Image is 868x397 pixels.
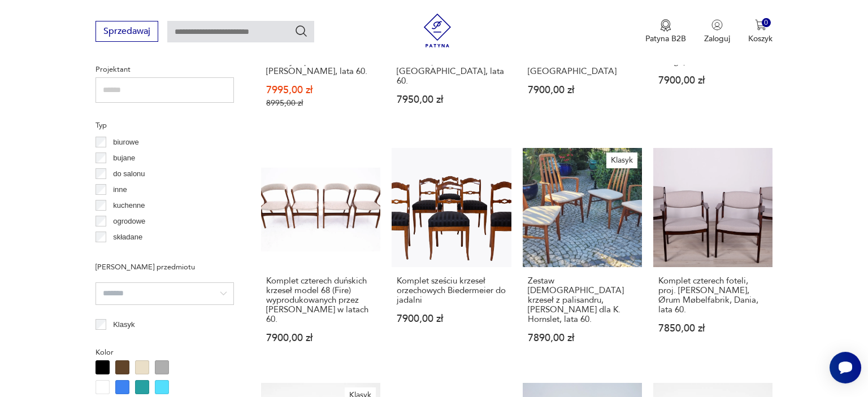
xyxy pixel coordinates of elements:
img: Ikona koszyka [755,19,766,30]
p: 8995,00 zł [266,98,375,108]
p: 7850,00 zł [658,324,767,333]
a: KlasykZestaw duńskich krzeseł z palisandru, Niels Koefoed dla K. Hornslet, lata 60.Zestaw [DEMOGR... [523,148,642,365]
p: taboret [113,247,136,259]
h3: Komplet sześciu krzeseł, McIntosh, [GEOGRAPHIC_DATA], lata 60. [397,47,506,86]
h3: Zestaw [DEMOGRAPHIC_DATA] krzeseł z palisandru, [PERSON_NAME] dla K. Hornslet, lata 60. [528,276,637,324]
p: 7900,00 zł [658,76,767,85]
a: Sprzedawaj [96,28,158,36]
p: Zaloguj [704,33,730,44]
p: 7890,00 zł [528,333,637,343]
p: biurowe [113,136,139,149]
div: 0 [762,18,771,28]
p: składane [113,231,142,243]
h3: Komplet czterech foteli, proj. [PERSON_NAME], Ørum Møbelfabrik, Dania, lata 60. [658,276,767,315]
p: kuchenne [113,199,145,212]
a: Ikona medaluPatyna B2B [645,19,686,44]
p: 7995,00 zł [266,85,375,95]
button: Patyna B2B [645,19,686,44]
img: Ikona medalu [660,19,671,32]
p: 7950,00 zł [397,95,506,104]
p: [PERSON_NAME] przedmiotu [96,261,234,273]
p: Koszyk [748,33,772,44]
h3: Komplet sześciu krzeseł orzechowych Biedermeier do jadalni [397,276,506,305]
p: 7900,00 zł [528,85,637,95]
button: Szukaj [294,24,308,38]
iframe: Smartsupp widget button [830,352,861,383]
h3: Komplet czterech duńskich krzeseł model 68 (Fire) wyprodukowanych przez [PERSON_NAME] w latach 60. [266,276,375,324]
a: Komplet sześciu krzeseł orzechowych Biedermeier do jadalniKomplet sześciu krzeseł orzechowych Bie... [392,148,511,365]
p: ogrodowe [113,215,145,228]
h3: Komplet 4 krzeseł, duński design, lata 60. [658,47,767,67]
p: 7900,00 zł [397,314,506,324]
p: Patyna B2B [645,33,686,44]
p: Typ [96,119,234,132]
p: Projektant [96,63,234,76]
a: Komplet czterech foteli, proj. E. Buch, Ørum Møbelfabrik, Dania, lata 60.Komplet czterech foteli,... [653,148,772,365]
h3: Krzesło, proj. Gio Ponti dla Casa E [GEOGRAPHIC_DATA] [528,47,637,76]
button: 0Koszyk [748,19,772,44]
p: 7900,00 zł [266,333,375,343]
button: Sprzedawaj [96,21,158,42]
button: Zaloguj [704,19,730,44]
h3: Komplet czterech krzeseł tekowych prod. [PERSON_NAME], lata 60. [266,47,375,76]
p: bujane [113,152,135,164]
p: do salonu [113,168,145,180]
img: Patyna - sklep z meblami i dekoracjami vintage [420,14,454,47]
a: Komplet czterech duńskich krzeseł model 68 (Fire) wyprodukowanych przez Anderstrup Mobelfabrik w ... [261,148,380,365]
img: Ikonka użytkownika [711,19,723,30]
p: Kolor [96,346,234,359]
p: inne [113,184,127,196]
p: Klasyk [113,319,134,331]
